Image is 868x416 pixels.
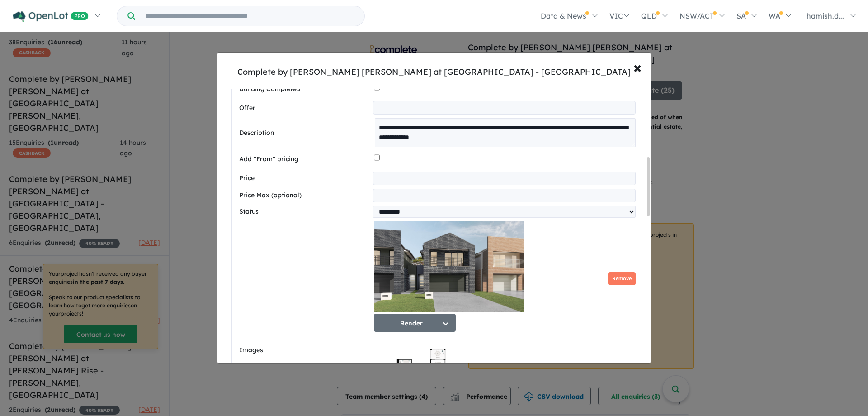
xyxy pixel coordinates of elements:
[807,11,844,20] span: hamish.d...
[239,345,370,356] label: Images
[374,221,524,312] img: Complete by McDonald Jones Homes at Huntlee - North Rothbury - Lot 146 Render
[633,57,642,77] span: ×
[239,190,369,201] label: Price Max (optional)
[239,154,370,165] label: Add "From" pricing
[13,11,89,22] img: Openlot PRO Logo White
[374,314,456,332] button: Render
[239,103,369,114] label: Offer
[239,128,371,139] label: Description
[608,272,636,285] button: Remove
[239,173,369,184] label: Price
[137,6,363,26] input: Try estate name, suburb, builder or developer
[237,66,631,78] div: Complete by [PERSON_NAME] [PERSON_NAME] at [GEOGRAPHIC_DATA] - [GEOGRAPHIC_DATA]
[239,206,369,217] label: Status
[239,84,370,95] label: Building Completed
